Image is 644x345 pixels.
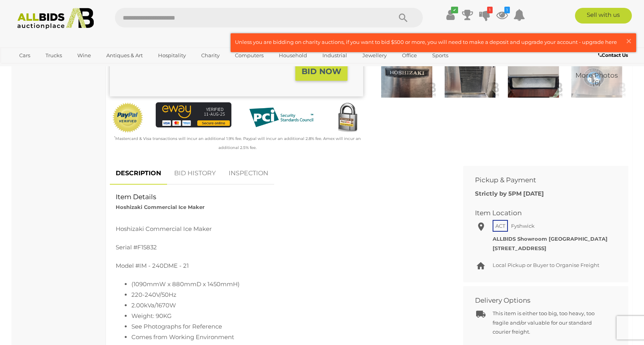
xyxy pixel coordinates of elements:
a: Sports [427,49,453,62]
li: (1090mmW x 880mmD x 1450mmH) [131,279,446,289]
strong: Hoshizaki Commercial Ice Maker [116,204,205,210]
a: Jewellery [357,49,392,62]
a: Trucks [40,49,67,62]
h2: Item Details [116,193,446,201]
li: 2.00kVa/1670W [131,300,446,310]
h2: Item Location [475,209,605,217]
h2: Pickup & Payment [475,176,605,184]
img: Hoshizaki Commercial Ice Maker [440,59,500,98]
b: Strictly by 5PM [DATE] [475,190,544,197]
img: Allbids.com.au [13,8,98,29]
a: [GEOGRAPHIC_DATA] [14,62,80,75]
a: Hospitality [153,49,191,62]
a: BID HISTORY [168,162,222,185]
b: Contact Us [598,52,628,58]
i: ✔ [451,7,458,13]
a: INSPECTION [223,162,274,185]
a: Industrial [317,49,352,62]
img: Hoshizaki Commercial Ice Maker [567,59,627,98]
img: Official PayPal Seal [112,102,144,133]
span: × [625,33,632,49]
span: More Photos (6) [575,72,618,86]
span: Local Pickup or Buyer to Organise Freight [493,262,599,268]
li: Weight: 90KG [131,310,446,321]
strong: BID NOW [302,67,341,76]
p: Serial #F15832 [116,242,446,252]
span: ACT [493,220,508,232]
a: Wine [72,49,96,62]
img: Secured by Rapid SSL [332,102,363,134]
i: 1 [504,7,510,13]
a: Office [397,49,422,62]
a: More Photos(6) [567,59,627,98]
a: 1 [496,8,508,22]
span: Fyshwick [509,221,537,231]
img: PCI DSS compliant [243,102,319,133]
button: BID NOW [295,62,347,81]
small: Mastercard & Visa transactions will incur an additional 1.9% fee. Paypal will incur an additional... [114,136,361,150]
img: eWAY Payment Gateway [156,102,232,128]
button: Search [384,8,423,27]
img: Hoshizaki Commercial Ice Maker [377,59,437,98]
a: Sell with us [575,8,632,24]
a: 1 [479,8,491,22]
a: DESCRIPTION [110,162,167,185]
li: See Photographs for Reference [131,321,446,332]
a: ✔ [444,8,456,22]
a: Computers [230,49,269,62]
p: Model #IM - 240DME - 21 [116,260,446,271]
a: Charity [196,49,225,62]
a: Antiques & Art [101,49,148,62]
a: Contact Us [598,51,630,60]
p: This item is either too big, too heavy, too fragile and/or valuable for our standard courier frei... [493,309,611,336]
img: Hoshizaki Commercial Ice Maker [504,59,563,98]
strong: ALLBIDS Showroom [GEOGRAPHIC_DATA] [493,236,608,242]
strong: [STREET_ADDRESS] [493,245,546,251]
h2: Delivery Options [475,297,605,304]
li: 220-240V/50Hz [131,289,446,300]
a: Cars [14,49,35,62]
a: Household [274,49,312,62]
i: 1 [487,7,493,13]
li: Comes from Working Environment [131,332,446,342]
